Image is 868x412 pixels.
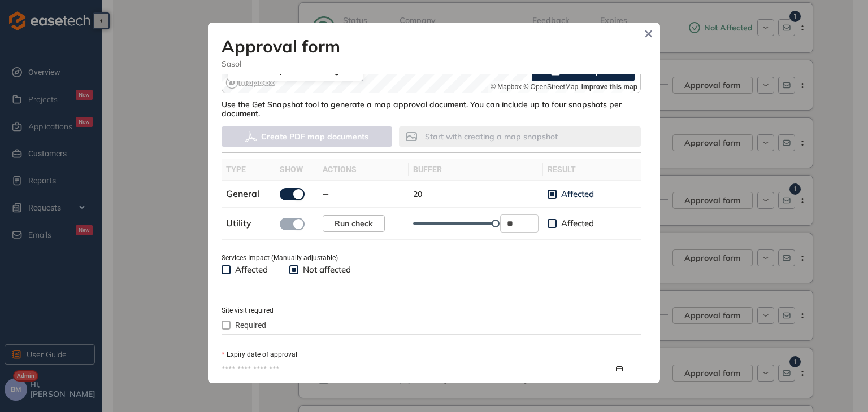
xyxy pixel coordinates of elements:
span: Run check [335,217,373,230]
span: Affected [557,189,598,200]
button: Close [640,25,657,42]
label: Services Impact (Manually adjustable) [222,253,338,264]
button: Run check [323,215,385,232]
span: Map filters/ settings [268,66,344,76]
th: result [543,159,641,181]
span: Required [231,319,271,331]
span: 20 [413,189,422,199]
span: Sasol [222,58,646,69]
th: buffer [409,159,543,181]
a: Improve this map [581,83,637,91]
div: Use the Get Snapshot tool to generate a map approval document. You can include up to four snapsho... [222,93,641,119]
a: Mapbox [491,83,522,91]
span: Utility [226,217,251,229]
td: — [318,181,409,208]
span: Not affected [298,264,355,275]
th: actions [318,159,409,181]
span: Affected [557,218,598,229]
input: Expiry date of approval [222,363,614,376]
span: Affected [231,264,272,275]
th: type [222,159,275,181]
a: OpenStreetMap [523,83,578,91]
label: Site visit required [222,305,274,316]
h3: Approval form [222,36,646,56]
span: General [226,188,259,199]
th: show [275,159,318,181]
a: Mapbox logo [225,76,275,89]
label: Expiry date of approval [222,349,297,360]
